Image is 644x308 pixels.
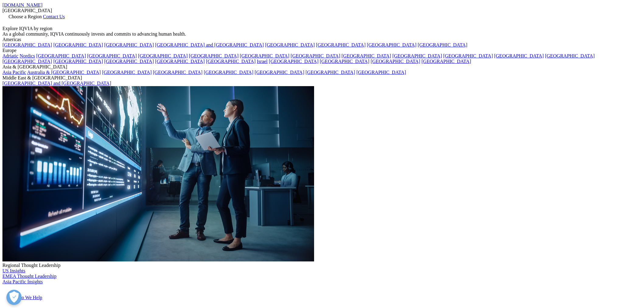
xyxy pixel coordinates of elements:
a: Asia Pacific [2,70,26,75]
a: [GEOGRAPHIC_DATA] [240,53,289,58]
a: Adriatic [2,53,18,58]
a: [GEOGRAPHIC_DATA] [291,53,340,58]
div: Explore IQVIA by region [2,26,642,31]
a: [GEOGRAPHIC_DATA] [189,53,239,58]
a: [GEOGRAPHIC_DATA] [36,53,86,58]
a: EMEA Thought Leadership [2,274,56,279]
img: 2093_analyzing-data-using-big-screen-display-and-laptop.png [2,86,314,261]
a: [GEOGRAPHIC_DATA] [2,42,52,47]
a: [DOMAIN_NAME] [2,2,43,8]
a: [GEOGRAPHIC_DATA] [102,70,152,75]
div: [GEOGRAPHIC_DATA] [2,8,642,13]
a: [GEOGRAPHIC_DATA] [153,70,202,75]
a: [GEOGRAPHIC_DATA] [269,59,318,64]
a: [GEOGRAPHIC_DATA] [494,53,544,58]
a: [GEOGRAPHIC_DATA] [422,59,471,64]
a: [GEOGRAPHIC_DATA] [306,70,355,75]
a: [GEOGRAPHIC_DATA] and [GEOGRAPHIC_DATA] [155,42,264,47]
div: Regional Thought Leadership [2,263,642,268]
a: [GEOGRAPHIC_DATA] [341,53,391,58]
a: Israel [257,59,268,64]
a: [GEOGRAPHIC_DATA] [367,42,416,47]
a: US Insights [2,268,25,273]
div: As a global community, IQVIA continuously invests and commits to advancing human health. [2,31,642,37]
a: Nordics [19,53,35,58]
a: [GEOGRAPHIC_DATA] [255,70,304,75]
div: Americas [2,37,642,42]
a: [GEOGRAPHIC_DATA] [53,42,103,47]
a: [GEOGRAPHIC_DATA] [265,42,315,47]
a: [GEOGRAPHIC_DATA] [371,59,420,64]
a: [GEOGRAPHIC_DATA] [104,42,154,47]
button: Open Preferences [6,290,22,305]
a: [GEOGRAPHIC_DATA] [155,59,205,64]
a: [GEOGRAPHIC_DATA] and [GEOGRAPHIC_DATA] [2,81,111,86]
a: [GEOGRAPHIC_DATA] [104,59,154,64]
a: Contact Us [43,14,65,19]
a: [GEOGRAPHIC_DATA] [316,42,366,47]
a: [GEOGRAPHIC_DATA] [392,53,442,58]
a: [GEOGRAPHIC_DATA] [87,53,137,58]
a: [GEOGRAPHIC_DATA] [443,53,493,58]
a: [GEOGRAPHIC_DATA] [206,59,256,64]
a: Australia & [GEOGRAPHIC_DATA] [27,70,101,75]
div: Middle East & [GEOGRAPHIC_DATA] [2,75,642,81]
a: [GEOGRAPHIC_DATA] [138,53,187,58]
a: Who We Help [15,295,42,300]
a: [GEOGRAPHIC_DATA] [418,42,467,47]
a: [GEOGRAPHIC_DATA] [545,53,595,58]
span: Choose a Region [9,14,42,19]
a: [GEOGRAPHIC_DATA] [320,59,369,64]
div: Europe [2,48,642,53]
a: Asia Pacific Insights [2,279,43,284]
a: [GEOGRAPHIC_DATA] [2,59,52,64]
a: [GEOGRAPHIC_DATA] [204,70,253,75]
div: Asia & [GEOGRAPHIC_DATA] [2,64,642,70]
a: [GEOGRAPHIC_DATA] [53,59,103,64]
a: [GEOGRAPHIC_DATA] [356,70,406,75]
